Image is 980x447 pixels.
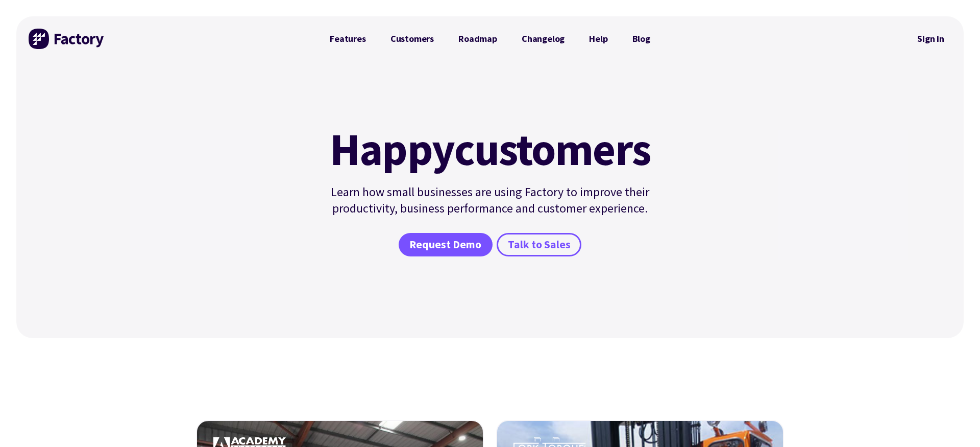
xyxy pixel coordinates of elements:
[330,127,454,172] mark: Happy
[409,238,481,252] span: Request Demo
[910,27,951,51] a: Sign in
[29,29,105,49] img: Factory
[399,233,493,256] a: Request Demo
[317,29,378,49] a: Features
[620,29,663,49] a: Blog
[508,238,571,252] span: Talk to Sales
[577,29,620,49] a: Help
[324,127,656,172] h1: customers
[378,29,446,49] a: Customers
[324,184,656,217] p: Learn how small businesses are using Factory to improve their productivity, business performance ...
[910,27,951,51] nav: Secondary Navigation
[509,29,577,49] a: Changelog
[317,29,663,49] nav: Primary Navigation
[446,29,509,49] a: Roadmap
[497,233,581,256] a: Talk to Sales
